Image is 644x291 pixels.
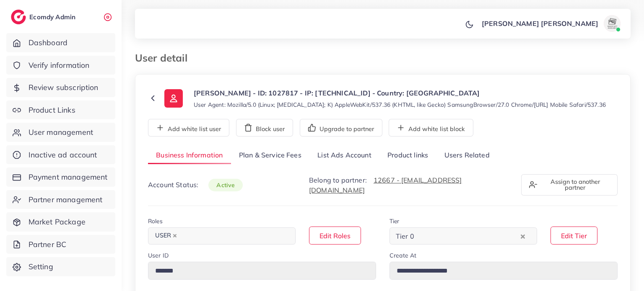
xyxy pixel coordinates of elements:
img: ic-user-info.36bf1079.svg [164,89,183,108]
a: Users Related [436,147,497,165]
button: Edit Roles [309,227,361,245]
img: avatar [604,15,621,32]
h2: Ecomdy Admin [29,13,78,21]
label: Roles [148,217,163,225]
span: Review subscription [29,82,99,93]
button: Add white list user [148,119,229,136]
a: Review subscription [6,78,115,97]
img: logo [11,10,26,24]
a: logoEcomdy Admin [11,10,78,24]
a: Market Package [6,212,115,232]
a: Plan & Service Fees [231,147,309,165]
p: Belong to partner: [309,175,511,195]
a: Inactive ad account [6,145,115,165]
span: Product Links [29,105,75,116]
span: Dashboard [29,37,68,48]
span: Tier 0 [394,230,416,242]
a: Product Links [6,100,115,120]
input: Search for option [417,229,519,242]
span: USER [151,230,181,242]
a: [PERSON_NAME] [PERSON_NAME]avatar [477,15,624,32]
p: [PERSON_NAME] - ID: 1027817 - IP: [TECHNICAL_ID] - Country: [GEOGRAPHIC_DATA] [194,88,606,98]
span: Payment management [29,172,108,183]
button: Block user [236,119,293,136]
span: Market Package [29,216,86,227]
a: 12667 - [EMAIL_ADDRESS][DOMAIN_NAME] [309,176,462,194]
input: Search for option [182,229,285,242]
button: Upgrade to partner [300,119,382,136]
a: Product links [379,147,436,165]
span: Verify information [29,60,90,71]
small: User Agent: Mozilla/5.0 (Linux; [MEDICAL_DATA]; K) AppleWebKit/537.36 (KHTML, like Gecko) Samsung... [194,100,606,109]
h3: User detail [135,52,194,64]
a: Setting [6,257,115,276]
a: Dashboard [6,33,115,52]
label: Create At [390,251,416,260]
a: Verify information [6,56,115,75]
a: List Ads Account [309,147,379,165]
button: Deselect USER [173,234,177,238]
label: Tier [390,217,400,225]
div: Search for option [148,227,296,245]
a: Partner BC [6,235,115,254]
span: Inactive ad account [29,149,97,160]
a: Business Information [148,147,231,165]
span: Partner management [29,194,103,205]
button: Add white list block [389,119,473,136]
span: Setting [29,261,53,272]
span: User management [29,127,93,138]
button: Clear Selected [521,231,525,241]
button: Assign to another partner [521,174,618,196]
span: active [208,179,243,191]
p: Account Status: [148,180,243,190]
a: Payment management [6,167,115,187]
a: Partner management [6,190,115,209]
button: Edit Tier [551,227,597,245]
a: User management [6,123,115,142]
label: User ID [148,251,169,260]
span: Partner BC [29,239,67,250]
div: Search for option [390,227,537,245]
p: [PERSON_NAME] [PERSON_NAME] [482,18,598,28]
